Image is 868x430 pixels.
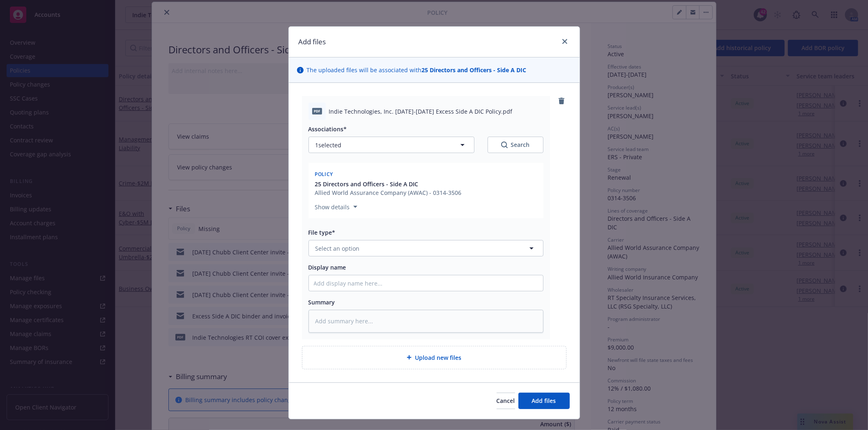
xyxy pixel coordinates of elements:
[302,346,566,369] div: Upload new files
[309,263,346,271] span: Display name
[315,244,360,253] span: Select an option
[415,353,461,362] span: Upload new files
[309,275,543,291] input: Add display name here...
[309,298,335,306] span: Summary
[309,229,336,236] span: File type*
[309,240,543,256] button: Select an option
